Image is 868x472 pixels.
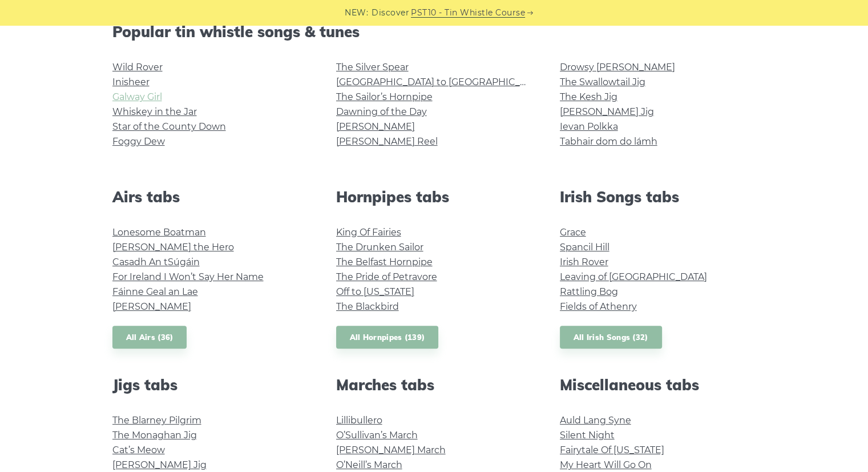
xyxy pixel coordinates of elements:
[336,77,547,87] a: [GEOGRAPHIC_DATA] to [GEOGRAPHIC_DATA]
[112,23,756,41] h2: Popular tin whistle songs & tunes
[112,430,197,441] a: The Monaghan Jig
[112,376,309,394] h2: Jigs tabs
[112,106,197,117] a: Whiskey in the Jar
[112,445,165,455] a: Cat’s Meow
[336,415,382,426] a: Lillibullero
[112,91,162,102] a: Galway Girl
[560,326,662,349] a: All Irish Songs (32)
[560,227,586,238] a: Grace
[336,459,402,470] a: O’Neill’s March
[336,301,399,312] a: The Blackbird
[336,271,437,282] a: The Pride of Petravore
[112,286,198,297] a: Fáinne Geal an Lae
[560,91,617,102] a: The Kesh Jig
[411,6,525,19] a: PST10 - Tin Whistle Course
[336,286,414,297] a: Off to [US_STATE]
[560,286,618,297] a: Rattling Bog
[336,445,446,455] a: [PERSON_NAME] March
[112,136,165,147] a: Foggy Dew
[560,301,637,312] a: Fields of Athenry
[560,136,657,147] a: Tabhair dom do lámh
[336,227,401,238] a: King Of Fairies
[336,62,409,73] a: The Silver Spear
[560,62,675,73] a: Drowsy [PERSON_NAME]
[560,376,756,394] h2: Miscellaneous tabs
[112,62,163,73] a: Wild Rover
[560,242,609,253] a: Spancil Hill
[336,91,433,102] a: The Sailor’s Hornpipe
[560,415,631,426] a: Auld Lang Syne
[112,415,201,426] a: The Blarney Pilgrim
[112,227,206,238] a: Lonesome Boatman
[336,257,433,267] a: The Belfast Hornpipe
[112,242,234,253] a: [PERSON_NAME] the Hero
[336,188,532,206] h2: Hornpipes tabs
[112,459,207,470] a: [PERSON_NAME] Jig
[112,271,264,282] a: For Ireland I Won’t Say Her Name
[112,257,200,267] a: Casadh An tSúgáin
[345,6,368,19] span: NEW:
[560,106,654,117] a: [PERSON_NAME] Jig
[336,121,415,132] a: [PERSON_NAME]
[560,257,608,267] a: Irish Rover
[336,106,427,117] a: Dawning of the Day
[112,301,191,312] a: [PERSON_NAME]
[560,459,652,470] a: My Heart Will Go On
[112,326,187,349] a: All Airs (36)
[560,445,664,455] a: Fairytale Of [US_STATE]
[336,242,423,253] a: The Drunken Sailor
[560,121,618,132] a: Ievan Polkka
[336,430,418,441] a: O’Sullivan’s March
[372,6,409,19] span: Discover
[112,121,226,132] a: Star of the County Down
[336,326,439,349] a: All Hornpipes (139)
[560,271,707,282] a: Leaving of [GEOGRAPHIC_DATA]
[336,136,438,147] a: [PERSON_NAME] Reel
[560,430,615,441] a: Silent Night
[112,188,309,206] h2: Airs tabs
[336,376,532,394] h2: Marches tabs
[112,77,150,87] a: Inisheer
[560,188,756,206] h2: Irish Songs tabs
[560,77,645,87] a: The Swallowtail Jig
